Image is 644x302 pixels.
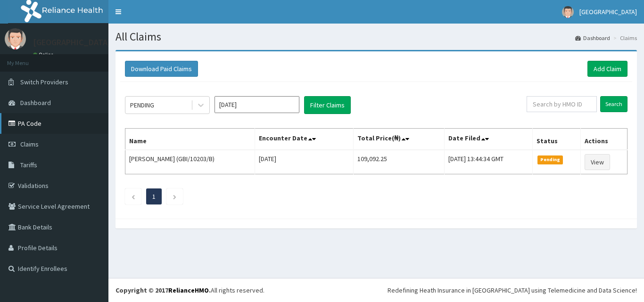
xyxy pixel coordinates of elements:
[585,154,610,170] a: View
[562,6,574,18] img: User Image
[33,38,111,47] p: [GEOGRAPHIC_DATA]
[532,129,580,150] th: Status
[130,100,154,110] div: PENDING
[575,34,610,42] a: Dashboard
[168,286,209,294] a: RelianceHMO
[20,161,37,169] span: Tariffs
[255,129,354,150] th: Encounter Date
[131,192,135,201] a: Previous page
[527,96,597,112] input: Search by HMO ID
[125,129,255,150] th: Name
[579,8,637,16] span: [GEOGRAPHIC_DATA]
[581,129,627,150] th: Actions
[255,150,354,174] td: [DATE]
[116,31,637,43] h1: All Claims
[445,129,532,150] th: Date Filed
[445,150,532,174] td: [DATE] 13:44:34 GMT
[388,286,637,295] div: Redefining Heath Insurance in [GEOGRAPHIC_DATA] using Telemedicine and Data Science!
[108,278,644,302] footer: All rights reserved.
[304,96,351,114] button: Filter Claims
[5,28,26,49] img: User Image
[354,150,445,174] td: 109,092.25
[20,78,68,86] span: Switch Providers
[152,192,156,201] a: Page 1 is your current page
[125,61,198,77] button: Download Paid Claims
[20,98,51,107] span: Dashboard
[587,61,627,77] a: Add Claim
[20,140,39,148] span: Claims
[125,150,255,174] td: [PERSON_NAME] (GBI/10203/B)
[611,34,637,42] li: Claims
[173,192,177,201] a: Next page
[215,96,299,113] input: Select Month and Year
[600,96,627,112] input: Search
[354,129,445,150] th: Total Price(₦)
[33,51,56,58] a: Online
[116,286,211,294] strong: Copyright © 2017 .
[537,155,563,164] span: Pending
